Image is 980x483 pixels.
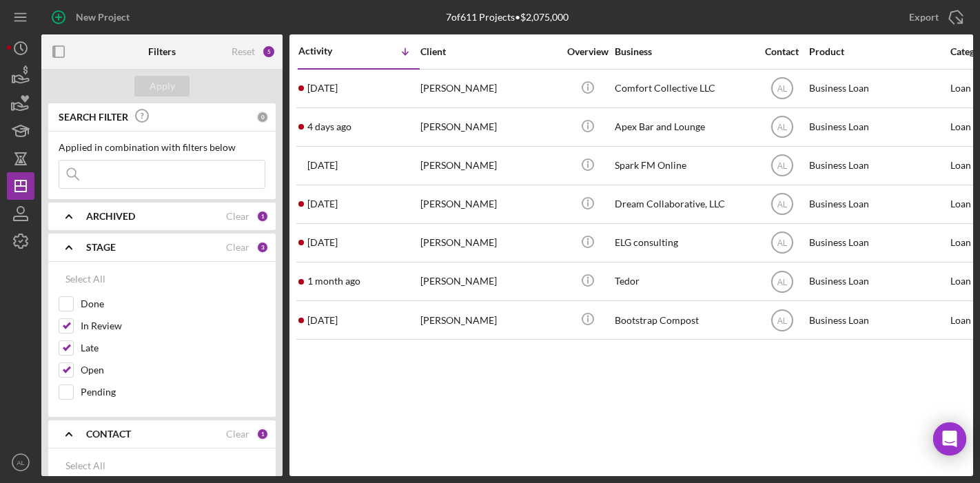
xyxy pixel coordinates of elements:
[756,46,808,57] div: Contact
[562,46,613,57] div: Overview
[615,186,753,223] div: Dream Collaborative, LLC
[809,186,947,223] div: Business Loan
[81,341,265,355] label: Late
[809,147,947,184] div: Business Loan
[777,277,787,287] text: AL
[76,3,130,31] div: New Project
[59,142,265,153] div: Applied in combination with filters below
[420,186,558,223] div: [PERSON_NAME]
[307,160,338,171] time: 2025-08-18 20:32
[307,83,338,94] time: 2025-08-25 03:40
[307,237,338,248] time: 2025-08-11 18:32
[420,46,558,57] div: Client
[420,70,558,107] div: [PERSON_NAME]
[809,109,947,145] div: Business Loan
[420,147,558,184] div: [PERSON_NAME]
[809,225,947,261] div: Business Loan
[615,46,753,57] div: Business
[86,242,116,253] b: STAGE
[65,452,105,480] div: Select All
[615,302,753,338] div: Bootstrap Compost
[86,211,135,222] b: ARCHIVED
[615,109,753,145] div: Apex Bar and Lounge
[226,429,249,440] div: Clear
[262,45,276,59] div: 5
[59,112,128,123] b: SEARCH FILTER
[777,316,787,325] text: AL
[615,70,753,107] div: Comfort Collective LLC
[420,225,558,261] div: [PERSON_NAME]
[307,315,338,326] time: 2025-07-09 02:23
[307,276,360,287] time: 2025-07-18 20:11
[226,211,249,222] div: Clear
[809,263,947,300] div: Business Loan
[777,200,787,209] text: AL
[615,263,753,300] div: Tedor
[298,45,359,56] div: Activity
[307,121,351,132] time: 2025-08-22 15:50
[615,147,753,184] div: Spark FM Online
[226,242,249,253] div: Clear
[134,76,190,96] button: Apply
[148,46,176,57] b: Filters
[777,161,787,171] text: AL
[895,3,973,31] button: Export
[809,70,947,107] div: Business Loan
[17,459,25,466] text: AL
[7,449,34,476] button: AL
[256,210,269,223] div: 1
[909,3,939,31] div: Export
[81,385,265,399] label: Pending
[256,428,269,440] div: 1
[420,302,558,338] div: [PERSON_NAME]
[777,123,787,132] text: AL
[256,241,269,254] div: 3
[81,319,265,333] label: In Review
[256,111,269,123] div: 0
[420,109,558,145] div: [PERSON_NAME]
[81,297,265,311] label: Done
[777,238,787,248] text: AL
[41,3,143,31] button: New Project
[777,84,787,94] text: AL
[446,12,569,23] div: 7 of 611 Projects • $2,075,000
[307,198,338,209] time: 2025-08-15 19:57
[420,263,558,300] div: [PERSON_NAME]
[933,422,966,455] div: Open Intercom Messenger
[615,225,753,261] div: ELG consulting
[59,452,112,480] button: Select All
[150,76,175,96] div: Apply
[809,302,947,338] div: Business Loan
[59,265,112,293] button: Select All
[232,46,255,57] div: Reset
[809,46,947,57] div: Product
[81,363,265,377] label: Open
[65,265,105,293] div: Select All
[86,429,131,440] b: CONTACT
